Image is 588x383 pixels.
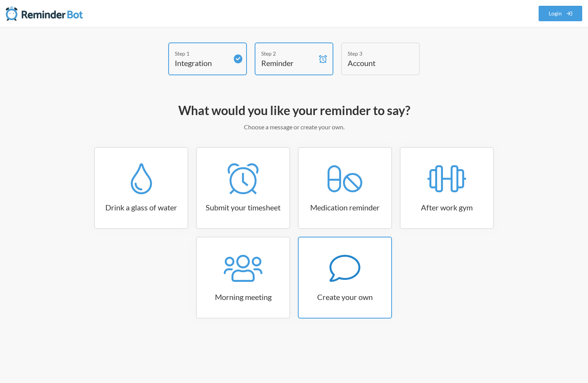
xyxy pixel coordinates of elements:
div: Step 1 [175,49,229,58]
h3: Medication reminder [299,202,391,213]
p: Choose a message or create your own. [70,122,518,132]
img: Reminder Bot [6,6,83,21]
h4: Reminder [261,58,315,68]
a: Login [539,6,583,21]
h2: What would you like your reminder to say? [70,102,518,119]
h3: After work gym [400,202,493,213]
h4: Integration [175,58,229,68]
div: Step 3 [348,49,402,58]
h3: Morning meeting [197,291,289,302]
h3: Submit your timesheet [197,202,289,213]
div: Step 2 [261,49,315,58]
h4: Account [348,58,402,68]
h3: Create your own [299,291,391,302]
h3: Drink a glass of water [95,202,188,213]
